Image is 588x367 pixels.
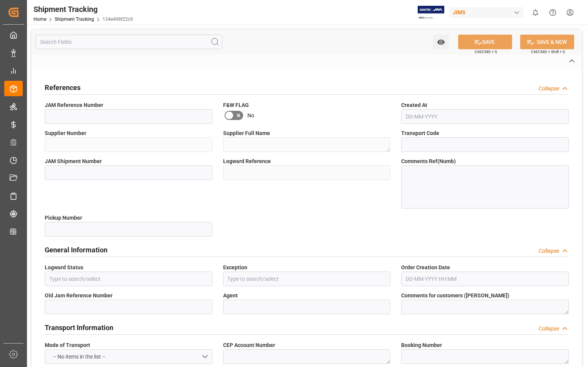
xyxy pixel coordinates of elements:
button: SAVE & NEW [520,35,574,49]
span: JAM Shipment Number [45,157,102,165]
span: Logward Status [45,264,83,272]
span: Order Creation Date [401,264,450,272]
div: Collapse [539,85,559,93]
span: Exception [223,264,247,272]
span: Booking Number [401,341,442,349]
input: Type to search/select [223,272,391,286]
input: Search Fields [35,35,222,49]
span: Agent [223,292,238,300]
span: Supplier Number [45,129,86,137]
div: Shipment Tracking [34,3,133,15]
input: DD-MM-YYYY [401,109,569,124]
input: Type to search/select [45,272,212,286]
span: Supplier Full Name [223,129,270,137]
h2: General Information [45,245,108,255]
span: Mode of Transport [45,341,90,349]
span: JAM Reference Number [45,101,103,109]
button: JIMS [450,5,527,20]
span: Logward Reference [223,157,271,165]
a: Shipment Tracking [55,17,94,22]
span: Created At [401,101,427,109]
input: DD-MM-YYYY HH:MM [401,272,569,286]
button: SAVE [458,35,512,49]
span: F&W FLAG [223,101,249,109]
span: Ctrl/CMD + Shift + S [531,49,565,55]
button: Help Center [544,4,561,21]
span: -- No items in the list -- [49,353,109,361]
h2: Transport Information [45,322,113,333]
button: show 0 new notifications [527,4,544,21]
span: Transport Code [401,129,439,137]
button: open menu [433,35,449,49]
h2: References [45,82,81,93]
a: Home [34,17,46,22]
span: Pickup Number [45,214,82,222]
div: JIMS [450,7,524,18]
span: Comments for customers ([PERSON_NAME]) [401,292,509,300]
div: Collapse [539,247,559,255]
button: open menu [45,349,212,364]
div: Collapse [539,325,559,333]
span: CEP Account Number [223,341,275,349]
span: Comments Ref(Numb) [401,157,456,165]
img: Exertis%20JAM%20-%20Email%20Logo.jpg_1722504956.jpg [418,6,444,19]
span: Old Jam Reference Number [45,292,113,300]
span: No [247,112,254,120]
span: Ctrl/CMD + S [475,49,497,55]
